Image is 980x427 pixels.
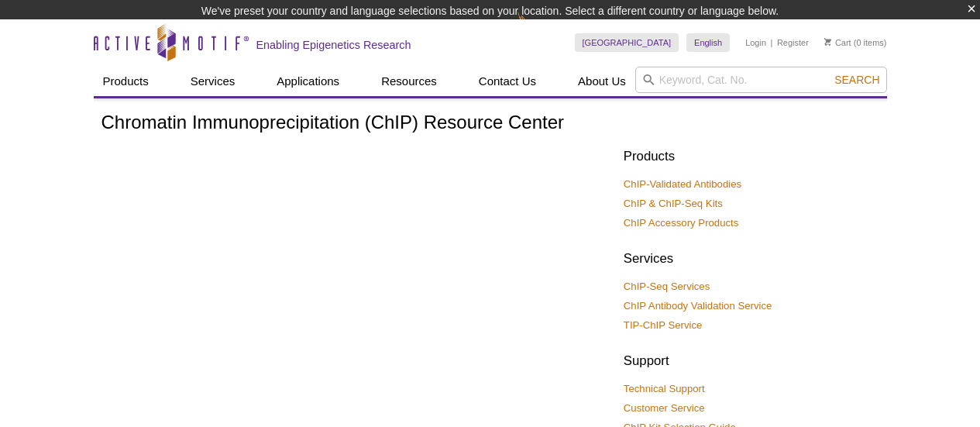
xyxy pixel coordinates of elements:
a: Applications [267,67,349,96]
li: | [771,33,773,52]
a: Resources [372,67,446,96]
img: Your Cart [824,38,831,46]
a: English [686,33,730,52]
h1: Chromatin Immunoprecipitation (ChIP) Resource Center [101,112,879,135]
input: Keyword, Cat. No. [635,67,887,93]
a: ChIP-Validated Antibodies [624,177,741,191]
li: (0 items) [824,33,887,52]
a: ChIP Antibody Validation Service [624,299,772,313]
a: Customer Service [624,401,705,415]
h2: Support [624,352,879,370]
a: [GEOGRAPHIC_DATA] [575,33,679,52]
img: Change Here [518,12,559,48]
a: Register [777,37,809,48]
a: TIP-ChIP Service [624,319,703,332]
a: Contact Us [469,67,545,96]
a: Technical Support [624,382,705,396]
a: Products [94,67,158,96]
span: Search [834,74,879,86]
a: ChIP Accessory Products [624,216,739,230]
h2: Services [624,250,879,268]
a: About Us [569,67,635,96]
button: Search [830,73,884,87]
h2: Enabling Epigenetics Research [256,38,411,52]
a: ChIP-Seq Services [624,280,710,294]
h2: Products [624,147,879,166]
a: Services [181,67,245,96]
a: ChIP & ChIP-Seq Kits [624,197,723,211]
a: Login [745,37,766,48]
a: Cart [824,37,851,48]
